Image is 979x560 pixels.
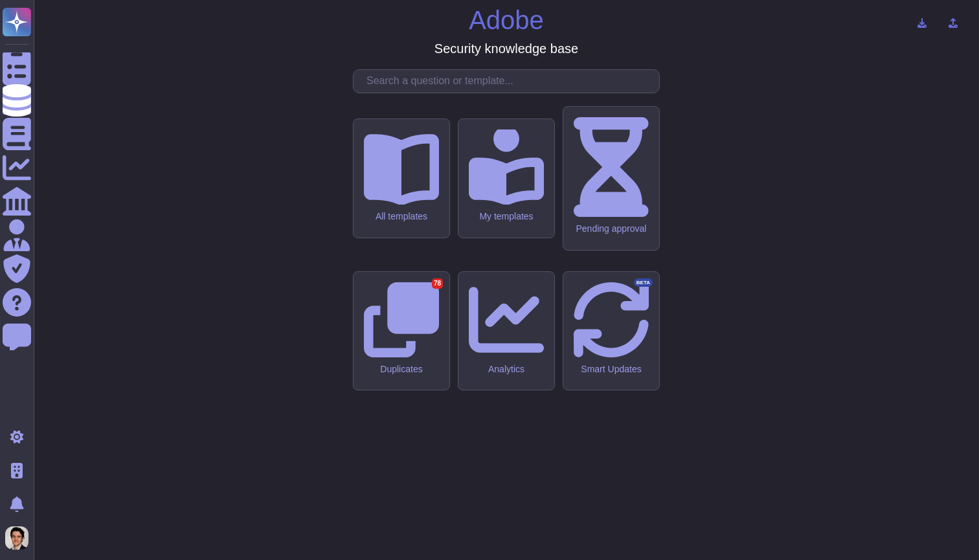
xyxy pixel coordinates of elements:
[469,364,544,375] div: Analytics
[360,70,659,93] input: Search a question or template...
[3,524,38,552] button: user
[364,364,439,375] div: Duplicates
[634,278,653,287] div: BETA
[432,278,443,289] div: 78
[5,526,28,550] img: user
[574,223,649,234] div: Pending approval
[469,5,544,36] h1: Adobe
[434,41,578,56] h3: Security knowledge base
[364,211,439,222] div: All templates
[469,211,544,222] div: My templates
[574,364,649,375] div: Smart Updates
